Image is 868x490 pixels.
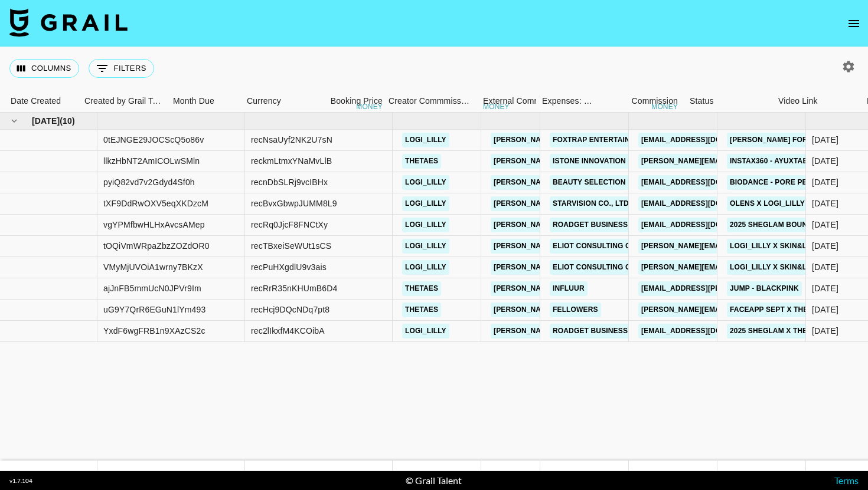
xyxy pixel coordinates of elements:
[491,281,744,296] a: [PERSON_NAME][EMAIL_ADDRESS][PERSON_NAME][DOMAIN_NAME]
[638,324,771,338] a: [EMAIL_ADDRESS][DOMAIN_NAME]
[491,175,744,190] a: [PERSON_NAME][EMAIL_ADDRESS][PERSON_NAME][DOMAIN_NAME]
[103,198,208,209] div: tXF9DdRwOXV5eqXKDzcM
[491,218,744,232] a: [PERSON_NAME][EMAIL_ADDRESS][PERSON_NAME][DOMAIN_NAME]
[690,90,714,113] div: Status
[389,90,471,113] div: Creator Commmission Override
[103,219,205,231] div: vgYPMfbwHLHxAvcsAMep
[638,154,831,169] a: [PERSON_NAME][EMAIL_ADDRESS][DOMAIN_NAME]
[491,324,744,338] a: [PERSON_NAME][EMAIL_ADDRESS][PERSON_NAME][DOMAIN_NAME]
[772,90,861,113] div: Video Link
[812,240,838,252] div: 9/23/2025
[402,239,449,254] a: logi_lilly
[79,90,167,113] div: Created by Grail Team
[550,154,660,169] a: Istone Innovation Limited
[103,134,204,146] div: 0tEJNGE29JOCScQ5o86v
[9,59,79,78] button: Select columns
[550,281,588,296] a: Influur
[536,90,595,113] div: Expenses: Remove Commission?
[389,90,477,113] div: Creator Commmission Override
[9,8,128,37] img: Grail Talent
[251,240,331,252] div: recTBxeiSeWUt1sCS
[402,196,449,211] a: logi_lilly
[60,115,75,127] span: ( 10 )
[638,239,831,254] a: [PERSON_NAME][EMAIL_ADDRESS][DOMAIN_NAME]
[491,239,744,254] a: [PERSON_NAME][EMAIL_ADDRESS][PERSON_NAME][DOMAIN_NAME]
[638,302,772,317] a: [PERSON_NAME][EMAIL_ADDRESS]
[251,282,337,294] div: recRrR35nKHUmB6D4
[251,134,332,146] div: recNsaUyf2NK2U7sN
[638,281,831,296] a: [EMAIL_ADDRESS][PERSON_NAME][DOMAIN_NAME]
[550,196,634,211] a: STARVISION CO., LTD.
[812,219,838,231] div: 9/24/2025
[778,90,818,113] div: Video Link
[251,304,329,315] div: recHcj9DQcNDq7pt8
[550,324,694,338] a: Roadget Business [DOMAIN_NAME].
[84,90,165,113] div: Created by Grail Team
[550,133,688,147] a: FOXTRAP ENTERTAINMENT Co., Ltd.
[251,198,337,209] div: recBvxGbwpJUMM8L9
[491,260,744,275] a: [PERSON_NAME][EMAIL_ADDRESS][PERSON_NAME][DOMAIN_NAME]
[402,302,441,317] a: thetaes
[727,196,808,211] a: OLENS x Logi_lilly
[812,155,838,167] div: 8/29/2025
[103,304,205,315] div: uG9Y7QrR6EGuN1lYm493
[727,260,820,275] a: Logi_lilly x Skin&lab
[834,475,859,486] a: Terms
[651,103,678,110] div: money
[173,90,214,113] div: Month Due
[727,239,820,254] a: Logi_lilly x Skin&lab
[684,90,772,113] div: Status
[550,239,671,254] a: Eliot Consulting Group LLC
[32,115,60,127] span: [DATE]
[638,133,771,147] a: [EMAIL_ADDRESS][DOMAIN_NAME]
[550,260,671,275] a: Eliot Consulting Group LLC
[638,260,831,275] a: [PERSON_NAME][EMAIL_ADDRESS][DOMAIN_NAME]
[9,477,32,485] div: v 1.7.104
[103,261,203,273] div: VMyMjUVOiA1wrny7BKzX
[812,325,838,337] div: 9/23/2025
[550,175,629,190] a: Beauty Selection
[89,59,154,78] button: Show filters
[402,175,449,190] a: logi_lilly
[842,12,866,35] button: open drawer
[638,218,771,232] a: [EMAIL_ADDRESS][DOMAIN_NAME]
[491,196,744,211] a: [PERSON_NAME][EMAIL_ADDRESS][PERSON_NAME][DOMAIN_NAME]
[356,103,383,110] div: money
[550,302,601,317] a: Fellowers
[167,90,241,113] div: Month Due
[103,176,195,188] div: pyiQ82vd7v2Gdyd4Sf0h
[251,155,332,167] div: reckmLtmxYNaMvLlB
[491,154,744,169] a: [PERSON_NAME][EMAIL_ADDRESS][PERSON_NAME][DOMAIN_NAME]
[251,219,328,231] div: recRq0JjcF8FNCtXy
[812,198,838,209] div: 8/20/2025
[638,196,771,211] a: [EMAIL_ADDRESS][DOMAIN_NAME]
[542,90,593,113] div: Expenses: Remove Commission?
[402,218,449,232] a: logi_lilly
[5,90,79,113] div: Date Created
[251,176,328,188] div: recnDbSLRj9vcIBHx
[331,90,383,113] div: Booking Price
[631,90,678,113] div: Commission
[251,261,327,273] div: recPuHXgdlU9v3ais
[727,302,867,317] a: FACEAPP Sept x thesydneysmiles
[491,133,744,147] a: [PERSON_NAME][EMAIL_ADDRESS][PERSON_NAME][DOMAIN_NAME]
[483,90,563,113] div: External Commission
[103,155,200,167] div: llkzHbNT2AmICOLwSMln
[812,134,838,146] div: 8/20/2025
[402,324,449,338] a: logi_lilly
[638,175,771,190] a: [EMAIL_ADDRESS][DOMAIN_NAME]
[402,260,449,275] a: logi_lilly
[812,304,838,315] div: 9/16/2025
[727,281,802,296] a: Jump - Blackpink
[812,176,838,188] div: 8/20/2025
[247,90,281,113] div: Currency
[251,325,325,337] div: rec2lIkxfM4KCOibA
[103,240,210,252] div: tOQiVmWRpaZbzZOZdOR0
[402,281,441,296] a: thetaes
[103,282,201,294] div: ajJnFB5mmUcN0JPVr9Im
[402,154,441,169] a: thetaes
[406,475,462,486] div: © Grail Talent
[241,90,300,113] div: Currency
[812,282,838,294] div: 9/8/2025
[483,103,510,110] div: money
